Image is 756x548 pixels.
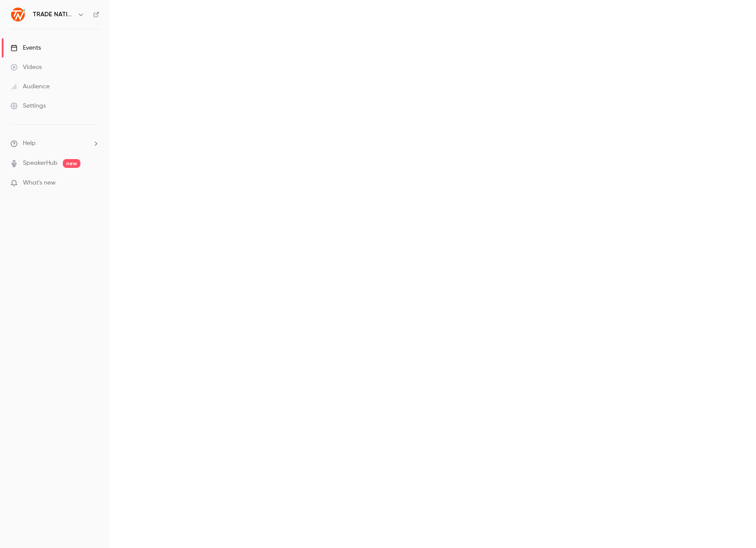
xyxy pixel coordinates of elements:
li: help-dropdown-opener [11,139,99,148]
div: Audience [11,82,50,91]
a: SpeakerHub [23,159,58,168]
span: What's new [23,178,56,188]
div: Videos [11,63,42,72]
img: TRADE NATION [11,7,25,22]
h6: TRADE NATION [33,10,74,19]
span: Help [23,139,36,148]
div: Events [11,44,41,52]
div: Settings [11,102,46,110]
span: new [63,159,80,168]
